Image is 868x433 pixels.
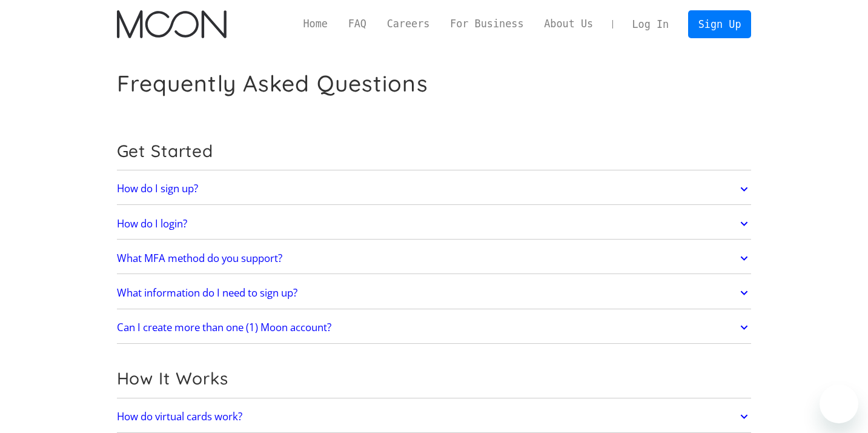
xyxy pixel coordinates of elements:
[117,404,752,429] a: How do virtual cards work?
[117,211,752,237] a: How do I login?
[117,218,187,230] h2: How do I login?
[117,141,752,161] h2: Get Started
[622,11,679,38] a: Log In
[117,368,752,389] h2: How It Works
[117,252,282,264] h2: What MFA method do you support?
[117,280,752,306] a: What information do I need to sign up?
[117,321,331,334] h2: Can I create more than one (1) Moon account?
[440,16,534,32] a: For Business
[688,10,751,38] a: Sign Up
[293,16,338,32] a: Home
[117,287,297,299] h2: What information do I need to sign up?
[117,411,242,423] h2: How do virtual cards work?
[117,315,752,340] a: Can I create more than one (1) Moon account?
[117,183,198,195] h2: How do I sign up?
[117,10,227,38] a: home
[117,176,752,202] a: How do I sign up?
[117,246,752,271] a: What MFA method do you support?
[117,70,428,97] h1: Frequently Asked Questions
[534,16,603,32] a: About Us
[338,16,377,32] a: FAQ
[377,16,440,32] a: Careers
[117,10,227,38] img: Moon Logo
[820,384,858,423] iframe: Button to launch messaging window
